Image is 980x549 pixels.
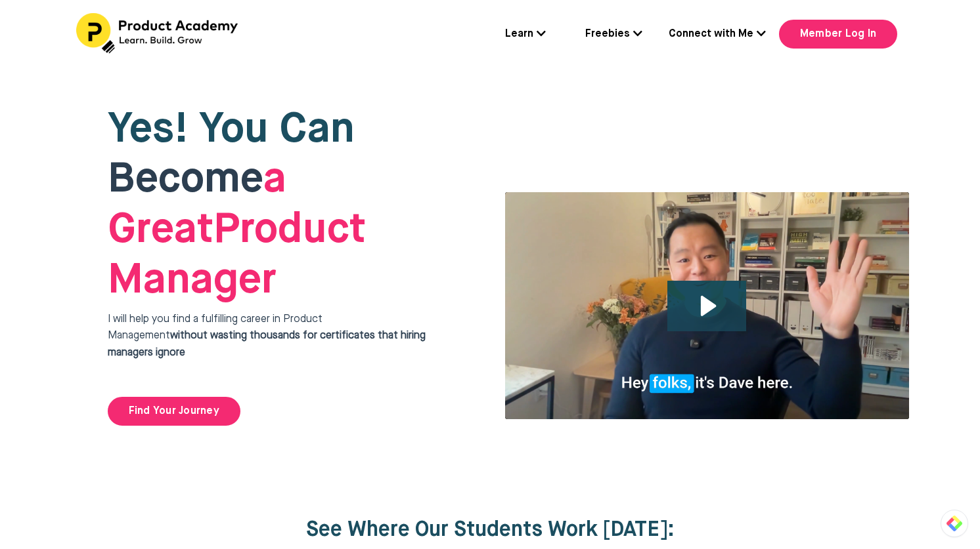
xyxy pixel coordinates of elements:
[779,20,897,49] a: Member Log In
[667,281,747,331] button: Play Video: file-uploads/sites/127338/video/4ffeae-3e1-a2cd-5ad6-eac528a42_Why_I_built_product_ac...
[585,26,642,43] a: Freebies
[108,159,263,201] span: Become
[108,159,286,251] strong: a Great
[108,159,366,302] span: Product Manager
[108,314,426,358] span: I will help you find a fulfilling career in Product Management
[505,26,546,43] a: Learn
[669,26,766,43] a: Connect with Me
[76,13,240,54] img: Header Logo
[108,109,355,151] span: Yes! You Can
[306,519,675,540] strong: See Where Our Students Work [DATE]:
[108,331,426,358] strong: without wasting thousands for certificates that hiring managers ignore
[108,397,240,426] a: Find Your Journey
